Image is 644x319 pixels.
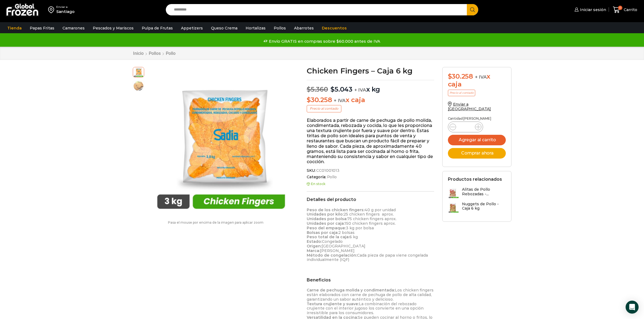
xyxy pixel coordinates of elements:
[626,301,639,314] div: Open Intercom Messenger
[307,212,344,217] strong: Unidades por kilo:
[307,244,322,249] strong: Origen:
[326,175,337,179] a: Pollo
[307,96,434,104] p: x caja
[448,135,506,145] button: Agregar al carrito
[307,197,434,202] h2: Detalles del producto
[462,187,506,196] h3: Alitas de Pollo Rebozadas -...
[448,148,506,159] button: Comprar ahora
[307,96,311,104] span: $
[147,67,295,215] div: 1 / 2
[307,96,332,104] bdi: 30.258
[307,277,434,283] h2: Beneficios
[133,66,144,77] span: chicken-fingers
[307,226,346,230] strong: Peso del empaque:
[243,23,268,33] a: Hortalizas
[307,221,345,226] strong: Unidades por caja:
[56,9,75,14] div: Santiago
[331,85,335,93] span: $
[618,6,622,10] span: 0
[307,80,434,93] p: x kg
[307,253,428,262] span: Cada pieza de papa viene congelada individualmente (IQF)
[307,168,434,173] span: SKU:
[5,23,24,33] a: Tienda
[448,72,473,80] bdi: 30.258
[90,23,136,33] a: Pescados y Mariscos
[178,23,206,33] a: Appetizers
[307,234,349,239] strong: Peso total de la caja:
[462,202,506,211] h3: Nuggets de Pollo - Caja 6 kg
[307,288,395,293] strong: Carne de pechuga molida y condimentada:
[56,5,75,9] div: Enviar a
[467,4,478,15] button: Search button
[307,67,434,75] h1: Chicken Fingers – Caja 6 kg
[354,87,366,93] span: + IVA
[307,182,434,186] p: En stock
[573,4,606,15] a: Iniciar sesión
[334,98,346,103] span: + IVA
[475,74,487,80] span: + IVA
[331,85,352,93] bdi: 5.043
[307,230,338,235] strong: Bolsas por caja:
[448,102,491,111] a: Enviar a [GEOGRAPHIC_DATA]
[307,85,311,93] span: $
[148,51,161,56] a: Pollos
[166,51,176,56] a: Pollo
[448,202,506,213] a: Nuggets de Pollo - Caja 6 kg
[448,177,502,182] h2: Productos relacionados
[307,207,364,212] strong: Peso de los chicken fingers:
[448,72,452,80] span: $
[307,175,434,179] span: Categoría:
[319,23,349,33] a: Descuentos
[48,5,56,14] img: address-field-icon.svg
[460,123,471,131] input: Product quantity
[133,51,144,56] a: Inicio
[147,67,295,215] img: chicken-fingers
[307,216,347,221] strong: Unidades por bolsa:
[208,23,240,33] a: Queso Crema
[448,73,506,88] div: x caja
[622,7,637,12] span: Carrito
[612,4,639,16] a: 0 Carrito
[448,117,506,120] p: Cantidad [PERSON_NAME]
[307,253,357,258] strong: Método de congelación:
[448,90,475,96] p: Precio al contado
[307,208,434,262] p: 40 g por unidad 25 chicken fingers aprox. 75 chicken fingers aprox. 150 chicken fingers aprox. 3 ...
[307,301,359,306] strong: Textura crujiente y suave:
[307,239,322,244] strong: Estado:
[579,7,606,12] span: Iniciar sesión
[307,85,328,93] bdi: 5.360
[315,168,339,173] span: CC01001013
[307,105,341,112] p: Precio al contado
[133,80,144,91] span: pollo-apanado
[27,23,57,33] a: Papas Fritas
[448,187,506,199] a: Alitas de Pollo Rebozadas -...
[139,23,176,33] a: Pulpa de Frutas
[133,221,299,224] p: Pasa el mouse por encima de la imagen para aplicar zoom
[291,23,316,33] a: Abarrotes
[60,23,87,33] a: Camarones
[133,51,176,56] nav: Breadcrumb
[307,248,320,253] strong: Marca:
[307,118,434,164] p: Elaborados a partir de carne de pechuga de pollo molida, condimentada, rebozada y cocida, lo que ...
[271,23,289,33] a: Pollos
